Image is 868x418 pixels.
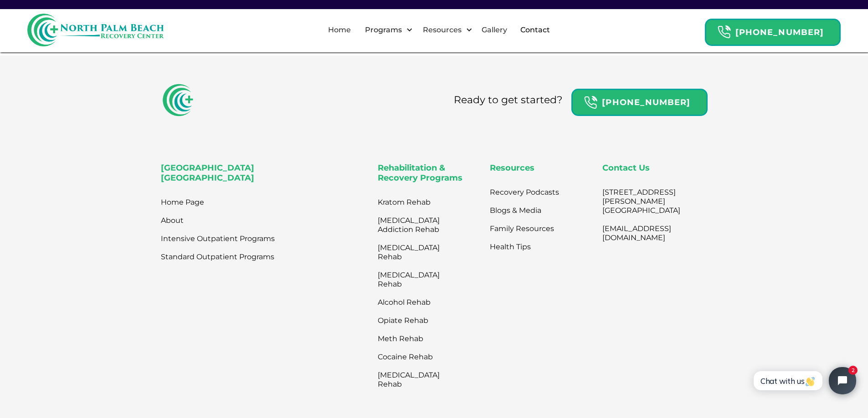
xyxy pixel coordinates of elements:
[378,330,455,348] a: Meth Rehab
[378,312,455,330] a: Opiate Rehab
[378,366,455,393] a: [MEDICAL_DATA] Rehab
[584,96,597,110] img: Header Calendar Icons
[363,25,404,35] div: Programs
[378,212,455,239] a: [MEDICAL_DATA] Addiction Rehab
[490,183,559,201] a: Recovery Podcasts
[602,220,680,247] a: [EMAIL_ADDRESS][DOMAIN_NAME]
[323,15,356,45] a: Home
[717,25,731,39] img: Header Calendar Icons
[161,163,254,183] strong: [GEOGRAPHIC_DATA] [GEOGRAPHIC_DATA]
[378,163,462,183] strong: Rehabilitation & Recovery Programs
[161,230,275,248] a: Intensive Outpatient Programs
[378,348,455,366] a: Cocaine Rehab
[744,359,864,402] iframe: Tidio Chat
[161,248,274,266] a: Standard Outpatient Programs
[705,14,841,46] a: Header Calendar Icons[PHONE_NUMBER]
[735,27,824,37] strong: [PHONE_NUMBER]
[357,15,415,45] div: Programs
[415,15,475,45] div: Resources
[454,93,562,107] div: Ready to get started?
[490,238,531,256] a: Health Tips
[378,266,455,293] a: [MEDICAL_DATA] Rehab
[378,293,455,312] a: Alcohol Rehab
[421,25,464,35] div: Resources
[602,183,680,220] a: [STREET_ADDRESS][PERSON_NAME][GEOGRAPHIC_DATA]
[602,163,650,173] strong: Contact Us
[378,193,455,212] a: Kratom Rehab
[571,84,707,116] a: Header Calendar Icons[PHONE_NUMBER]
[161,212,184,230] a: About
[602,97,690,107] strong: [PHONE_NUMBER]
[476,15,513,45] a: Gallery
[490,163,534,173] strong: Resources
[515,15,555,45] a: Contact
[378,239,455,266] a: [MEDICAL_DATA] Rehab
[490,220,554,238] a: Family Resources
[490,201,541,220] a: Blogs & Media
[161,193,204,212] a: Home Page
